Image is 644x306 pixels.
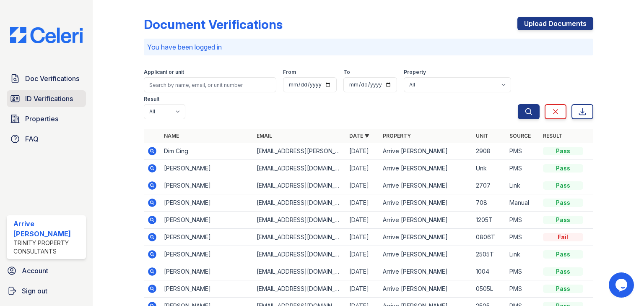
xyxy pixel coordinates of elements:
label: From [283,69,296,76]
td: [EMAIL_ADDRESS][DOMAIN_NAME] [253,263,346,280]
div: Pass [543,181,583,190]
div: Arrive [PERSON_NAME] [13,219,83,239]
p: You have been logged in [147,42,590,52]
td: [DATE] [346,212,379,229]
a: Date ▼ [349,133,369,139]
a: Upload Documents [517,17,593,30]
span: ID Verifications [25,94,73,104]
a: Properties [7,110,86,127]
div: Pass [543,250,583,259]
a: Property [383,133,411,139]
label: Result [144,96,159,102]
td: [PERSON_NAME] [161,246,253,263]
span: Account [22,266,48,276]
div: Pass [543,216,583,224]
a: Unit [476,133,488,139]
a: Email [257,133,272,139]
div: Pass [543,147,583,155]
td: 2707 [473,177,506,194]
td: 1004 [473,263,506,280]
td: Arrive [PERSON_NAME] [379,280,472,298]
td: [DATE] [346,143,379,160]
td: [PERSON_NAME] [161,194,253,212]
a: Doc Verifications [7,70,86,87]
td: [PERSON_NAME] [161,263,253,280]
label: Property [404,69,426,76]
a: Name [164,133,179,139]
td: Arrive [PERSON_NAME] [379,160,472,177]
td: [DATE] [346,229,379,246]
div: Pass [543,199,583,207]
div: Pass [543,267,583,276]
td: [EMAIL_ADDRESS][DOMAIN_NAME] [253,280,346,298]
td: [PERSON_NAME] [161,229,253,246]
td: 2908 [473,143,506,160]
td: [DATE] [346,194,379,212]
td: Arrive [PERSON_NAME] [379,143,472,160]
td: PMS [506,212,540,229]
td: [PERSON_NAME] [161,177,253,194]
td: Dim Cing [161,143,253,160]
td: Arrive [PERSON_NAME] [379,177,472,194]
span: Sign out [22,286,47,296]
td: [PERSON_NAME] [161,160,253,177]
span: FAQ [25,134,39,144]
td: PMS [506,143,540,160]
div: Trinity Property Consultants [13,239,83,256]
td: [EMAIL_ADDRESS][DOMAIN_NAME] [253,246,346,263]
a: ID Verifications [7,90,86,107]
label: Applicant or unit [144,69,184,76]
a: Source [509,133,531,139]
td: [EMAIL_ADDRESS][DOMAIN_NAME] [253,229,346,246]
iframe: chat widget [609,272,636,298]
label: To [343,69,350,76]
td: Arrive [PERSON_NAME] [379,212,472,229]
input: Search by name, email, or unit number [144,77,276,92]
div: Fail [543,233,583,241]
a: FAQ [7,131,86,147]
td: Link [506,177,540,194]
td: PMS [506,280,540,298]
td: 0806T [473,229,506,246]
td: [EMAIL_ADDRESS][PERSON_NAME][DOMAIN_NAME] [253,143,346,160]
td: [PERSON_NAME] [161,212,253,229]
a: Result [543,133,563,139]
div: Pass [543,285,583,293]
div: Document Verifications [144,17,283,32]
td: 2505T [473,246,506,263]
a: Account [3,262,89,279]
td: Manual [506,194,540,212]
a: Sign out [3,282,89,299]
span: Properties [25,114,58,124]
td: [DATE] [346,160,379,177]
td: [EMAIL_ADDRESS][DOMAIN_NAME] [253,194,346,212]
td: [PERSON_NAME] [161,280,253,298]
img: CE_Logo_Blue-a8612792a0a2168367f1c8372b55b34899dd931a85d93a1a3d3e32e68fde9ad4.png [3,27,89,43]
td: 1205T [473,212,506,229]
td: [DATE] [346,263,379,280]
td: Arrive [PERSON_NAME] [379,194,472,212]
td: [DATE] [346,177,379,194]
td: [EMAIL_ADDRESS][DOMAIN_NAME] [253,160,346,177]
td: [DATE] [346,246,379,263]
span: Doc Verifications [25,73,79,84]
td: [EMAIL_ADDRESS][DOMAIN_NAME] [253,212,346,229]
td: Arrive [PERSON_NAME] [379,263,472,280]
td: PMS [506,160,540,177]
td: Link [506,246,540,263]
td: [EMAIL_ADDRESS][DOMAIN_NAME] [253,177,346,194]
td: Arrive [PERSON_NAME] [379,229,472,246]
td: Unk [473,160,506,177]
td: PMS [506,229,540,246]
td: 708 [473,194,506,212]
td: Arrive [PERSON_NAME] [379,246,472,263]
div: Pass [543,164,583,173]
td: [DATE] [346,280,379,298]
td: PMS [506,263,540,280]
td: 0505L [473,280,506,298]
